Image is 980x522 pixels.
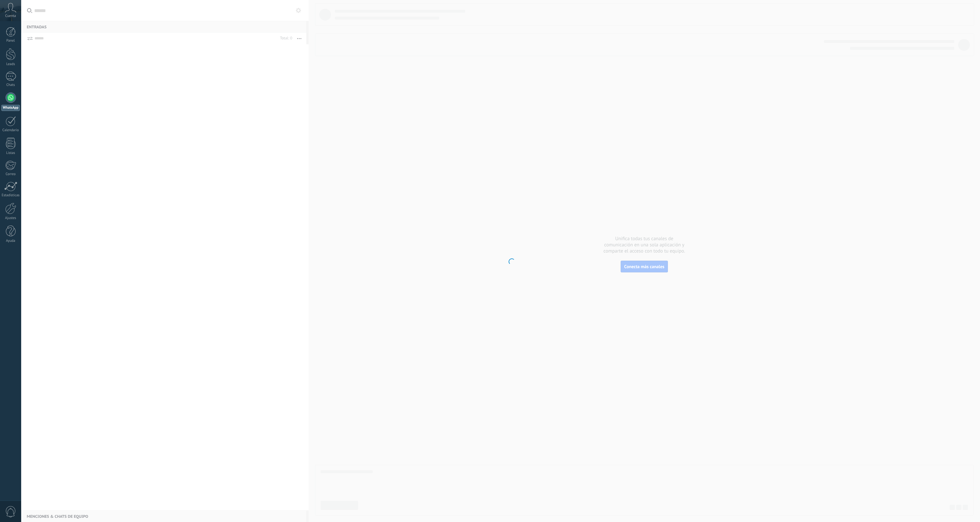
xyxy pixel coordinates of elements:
[1,39,20,43] div: Panel
[1,151,20,155] div: Listas
[1,172,20,176] div: Correo
[5,14,16,18] span: Cuenta
[1,62,20,66] div: Leads
[1,193,20,198] div: Estadísticas
[1,128,20,132] div: Calendario
[1,239,20,243] div: Ayuda
[1,83,20,87] div: Chats
[1,216,20,220] div: Ajustes
[1,105,20,111] div: WhatsApp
